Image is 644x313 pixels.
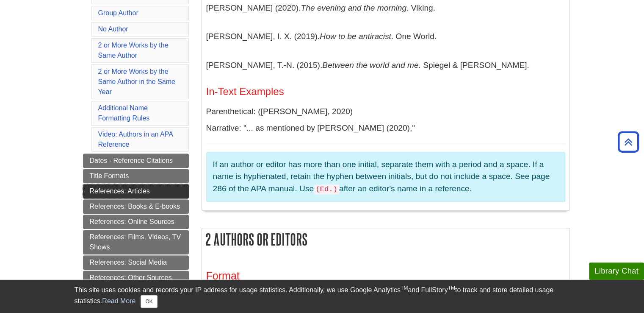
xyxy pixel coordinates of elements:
code: (Ed.) [314,184,339,194]
a: References: Books & E-books [83,199,189,214]
div: This site uses cookies and records your IP address for usage statistics. Additionally, we use Goo... [75,285,570,308]
i: How to be antiracist [320,32,391,41]
button: Close [141,295,157,308]
a: References: Other Sources [83,271,189,285]
a: Back to Top [615,136,642,148]
a: Group Author [98,9,138,17]
p: [PERSON_NAME], I. X. (2019). . One World. [206,24,565,49]
i: The evening and the morning [301,3,406,12]
p: [PERSON_NAME], T.-N. (2015). . Spiegel & [PERSON_NAME]. [206,53,565,78]
a: References: Films, Videos, TV Shows [83,230,189,254]
a: References: Social Media [83,255,189,270]
a: References: Articles [83,184,189,198]
sup: TM [401,285,408,291]
h4: In-Text Examples [206,86,565,97]
p: Narrative: "... as mentioned by [PERSON_NAME] (2020)," [206,122,565,134]
a: No Author [98,25,128,33]
p: If an author or editor has more than one initial, separate them with a period and a space. If a n... [213,159,558,196]
a: References: Online Sources [83,215,189,229]
sup: TM [448,285,455,291]
a: Additional Name Formatting Rules [98,104,150,122]
p: Parenthetical: ([PERSON_NAME], 2020) [206,106,565,118]
a: Read More [102,297,135,305]
h2: 2 Authors or Editors [202,228,569,251]
button: Library Chat [589,263,644,280]
a: Title Formats [83,169,189,183]
a: 2 or More Works by the Same Author [98,42,169,59]
a: Dates - Reference Citations [83,154,189,168]
a: Video: Authors in an APA Reference [98,131,173,148]
h3: Format [206,270,565,282]
a: 2 or More Works by the Same Author in the Same Year [98,68,175,95]
i: Between the world and me [322,61,418,70]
